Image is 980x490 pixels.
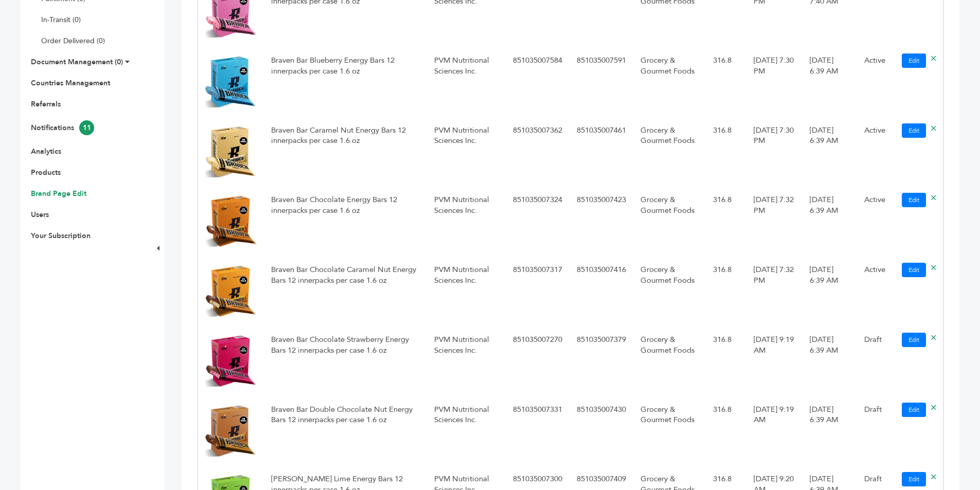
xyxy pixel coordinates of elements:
a: Referrals [31,99,61,109]
td: Active [857,258,895,328]
td: Braven Bar Chocolate Energy Bars 12 innerpacks per case 1.6 oz [264,188,427,258]
td: Active [857,48,895,118]
td: [DATE] 6:39 AM [803,118,857,188]
td: Braven Bar Blueberry Energy Bars 12 innerpacks per case 1.6 oz [264,48,427,118]
td: 851035007324 [506,188,569,258]
td: PVM Nutritional Sciences Inc. [427,258,506,328]
a: Edit [902,333,926,347]
td: PVM Nutritional Sciences Inc. [427,328,506,397]
td: 851035007270 [506,328,569,397]
td: Grocery & Gourmet Foods [633,118,706,188]
a: Edit [902,263,926,277]
td: PVM Nutritional Sciences Inc. [427,48,506,118]
td: [DATE] 6:39 AM [803,258,857,328]
td: [DATE] 7:32 PM [746,258,803,328]
td: 851035007379 [569,328,633,397]
a: Order Delivered (0) [41,36,105,46]
td: 316.8 [706,188,746,258]
a: Edit [902,472,926,486]
td: [DATE] 9:19 AM [746,328,803,397]
td: Grocery & Gourmet Foods [633,397,706,467]
td: [DATE] 7:30 PM [746,118,803,188]
img: No Image [205,265,257,317]
td: 316.8 [706,48,746,118]
td: PVM Nutritional Sciences Inc. [427,118,506,188]
a: Brand Page Edit [31,189,86,198]
td: 851035007461 [569,118,633,188]
td: Active [857,118,895,188]
td: Active [857,188,895,258]
td: 851035007584 [506,48,569,118]
td: Braven Bar Double Chocolate Nut Energy Bars 12 innerpacks per case 1.6 oz [264,397,427,467]
a: Countries Management [31,78,110,88]
td: Braven Bar Caramel Nut Energy Bars 12 innerpacks per case 1.6 oz [264,118,427,188]
a: Edit [902,53,926,68]
td: [DATE] 6:39 AM [803,397,857,467]
a: Products [31,168,61,177]
a: Analytics [31,147,61,156]
span: 11 [79,120,94,135]
td: 851035007362 [506,118,569,188]
td: [DATE] 6:39 AM [803,48,857,118]
td: 851035007423 [569,188,633,258]
a: Document Management (0) [31,57,123,67]
td: Draft [857,397,895,467]
td: 316.8 [706,118,746,188]
td: 316.8 [706,258,746,328]
td: [DATE] 6:39 AM [803,328,857,397]
td: Braven Bar Chocolate Strawberry Energy Bars 12 innerpacks per case 1.6 oz [264,328,427,397]
a: Edit [902,193,926,207]
td: 851035007317 [506,258,569,328]
a: Notifications11 [31,123,94,133]
td: Draft [857,328,895,397]
a: Edit [902,403,926,417]
td: [DATE] 7:30 PM [746,48,803,118]
img: No Image [205,126,257,177]
td: 316.8 [706,328,746,397]
a: Edit [902,123,926,138]
td: 851035007430 [569,397,633,467]
td: Grocery & Gourmet Foods [633,188,706,258]
td: 851035007591 [569,48,633,118]
td: 851035007331 [506,397,569,467]
a: Your Subscription [31,231,91,241]
img: No Image [205,335,257,387]
a: Users [31,210,49,220]
td: Grocery & Gourmet Foods [633,48,706,118]
td: Grocery & Gourmet Foods [633,258,706,328]
td: 316.8 [706,397,746,467]
img: No Image [205,195,257,247]
td: PVM Nutritional Sciences Inc. [427,397,506,467]
img: No Image [205,56,257,107]
td: PVM Nutritional Sciences Inc. [427,188,506,258]
td: [DATE] 9:19 AM [746,397,803,467]
td: Grocery & Gourmet Foods [633,328,706,397]
a: In-Transit (0) [41,15,81,25]
td: [DATE] 7:32 PM [746,188,803,258]
img: No Image [205,405,257,457]
td: Braven Bar Chocolate Caramel Nut Energy Bars 12 innerpacks per case 1.6 oz [264,258,427,328]
td: [DATE] 6:39 AM [803,188,857,258]
td: 851035007416 [569,258,633,328]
